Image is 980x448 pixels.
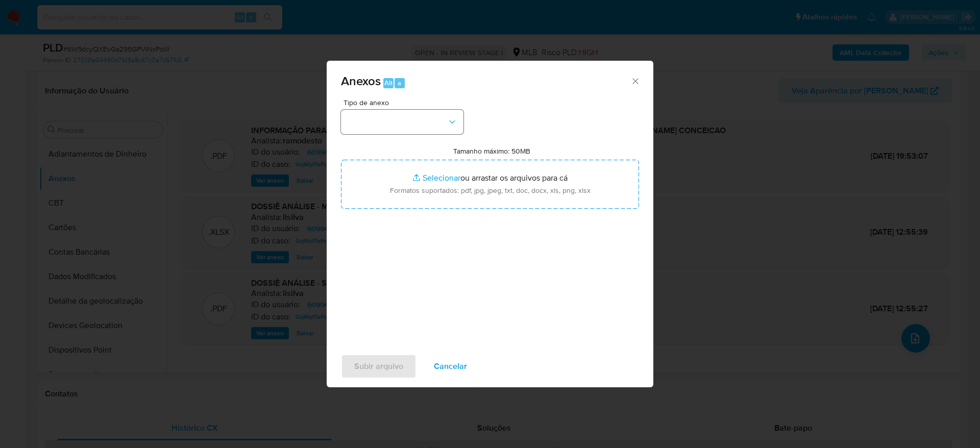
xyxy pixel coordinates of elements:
[434,355,467,378] span: Cancelar
[344,99,466,106] span: Tipo de anexo
[453,146,530,156] label: Tamanho máximo: 50MB
[341,72,381,90] span: Anexos
[398,78,401,88] span: a
[630,76,640,85] button: Fechar
[421,354,480,379] button: Cancelar
[384,78,393,88] span: Alt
